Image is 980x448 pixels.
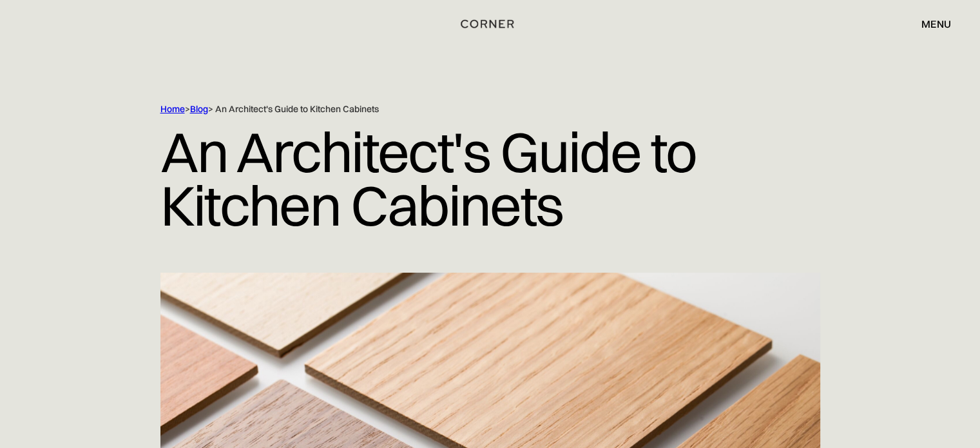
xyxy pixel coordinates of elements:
[190,103,208,115] a: Blog
[921,19,951,29] div: menu
[456,15,523,32] a: home
[160,103,185,115] a: Home
[160,115,820,242] h1: An Architect's Guide to Kitchen Cabinets
[160,103,766,115] div: > > An Architect's Guide to Kitchen Cabinets
[908,13,951,35] div: menu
